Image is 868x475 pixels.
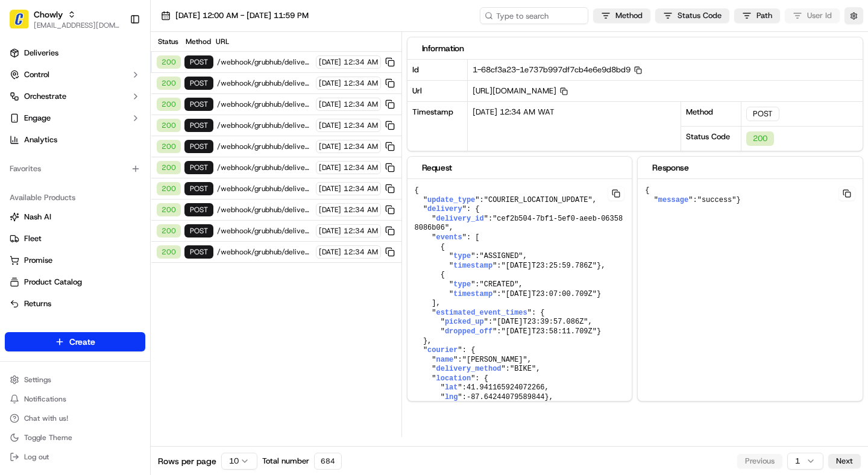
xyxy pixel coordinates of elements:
[34,20,120,30] button: [EMAIL_ADDRESS][DOMAIN_NAME]
[510,365,536,373] span: "BIKE"
[157,140,181,153] div: 200
[658,196,688,204] span: message
[681,101,741,126] div: Method
[157,161,181,174] div: 200
[473,86,568,96] span: [URL][DOMAIN_NAME]
[5,294,145,313] button: Returns
[462,356,527,364] span: "[PERSON_NAME]"
[407,60,468,80] div: Id
[407,102,468,151] div: Timestamp
[24,255,52,266] span: Promise
[344,163,378,172] span: 12:34 AM
[5,207,145,227] button: Nash AI
[453,252,471,260] span: type
[427,346,458,354] span: courier
[480,252,523,260] span: "ASSIGNED"
[24,394,66,404] span: Notifications
[427,196,475,204] span: update_type
[217,184,312,193] span: /webhook/grubhub/deliveryStatusUpdate
[5,391,145,407] button: Notifications
[422,162,618,174] div: Request
[436,233,462,242] span: events
[344,99,378,109] span: 12:34 AM
[184,224,213,237] div: POST
[5,5,125,34] button: ChowlyChowly[EMAIL_ADDRESS][DOMAIN_NAME]
[319,163,341,172] span: [DATE]
[217,205,312,215] span: /webhook/grubhub/deliveryStatusUpdate
[184,203,213,216] div: POST
[407,179,632,429] pre: { " ": , " ": { " ": , " ": [ { " ": , " ": }, { " ": , " ": } ], " ": { " ": , " ": } }, " ": { ...
[436,309,527,317] span: estimated_event_times
[175,10,309,21] span: [DATE] 12:00 AM - [DATE] 11:59 PM
[484,196,593,204] span: "COURIER_LOCATION_UPDATE"
[502,290,597,298] span: "[DATE]T23:07:00.709Z"
[10,255,140,266] a: Promise
[24,433,72,442] span: Toggle Theme
[593,8,650,23] button: Method
[217,99,312,109] span: /webhook/grubhub/deliveryStatusUpdate
[453,290,492,298] span: timestamp
[436,215,484,223] span: delivery_id
[638,179,863,212] pre: { " ": }
[5,272,145,292] button: Product Catalog
[319,226,341,236] span: [DATE]
[24,134,57,145] span: Analytics
[746,131,774,146] div: 200
[10,277,140,288] a: Product Catalog
[467,393,545,401] span: -87.64244079589844
[445,383,458,392] span: lat
[24,375,51,385] span: Settings
[467,383,545,392] span: 41.941165924072266
[319,99,341,109] span: [DATE]
[184,245,213,259] div: POST
[24,212,51,222] span: Nash AI
[24,233,42,244] span: Fleet
[156,7,314,24] button: [DATE] 12:00 AM - [DATE] 11:59 PM
[652,162,848,174] div: Response
[5,130,145,149] a: Analytics
[10,10,29,29] img: Chowly
[436,356,454,364] span: name
[502,327,597,336] span: "[DATE]T23:58:11.709Z"
[678,10,722,21] span: Status Code
[5,251,145,270] button: Promise
[158,455,216,467] span: Rows per page
[344,184,378,193] span: 12:34 AM
[184,77,213,90] div: POST
[319,121,341,130] span: [DATE]
[216,37,397,46] div: URL
[655,8,729,23] button: Status Code
[5,43,145,63] a: Deliveries
[319,247,341,257] span: [DATE]
[10,233,140,244] a: Fleet
[422,42,849,54] div: Information
[184,140,213,153] div: POST
[184,182,213,195] div: POST
[157,55,181,69] div: 200
[157,119,181,132] div: 200
[5,159,145,178] div: Favorites
[24,69,49,80] span: Control
[502,262,597,270] span: "[DATE]T23:25:59.786Z"
[314,453,342,470] div: 684
[34,8,63,20] button: Chowly
[436,365,502,373] span: delivery_method
[24,298,51,309] span: Returns
[217,121,312,130] span: /webhook/grubhub/deliveryStatusUpdate
[344,142,378,151] span: 12:34 AM
[5,332,145,351] button: Create
[24,414,68,423] span: Chat with us!
[344,226,378,236] span: 12:34 AM
[217,163,312,172] span: /webhook/grubhub/deliveryStatusUpdate
[217,226,312,236] span: /webhook/grubhub/deliveryStatusUpdate
[473,64,642,75] span: 1-68cf3a23-1e737b997df7cb4e6e9d8bd9
[10,212,140,222] a: Nash AI
[344,121,378,130] span: 12:34 AM
[445,327,492,336] span: dropped_off
[184,98,213,111] div: POST
[5,87,145,106] button: Orchestrate
[344,57,378,67] span: 12:34 AM
[262,456,309,467] span: Total number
